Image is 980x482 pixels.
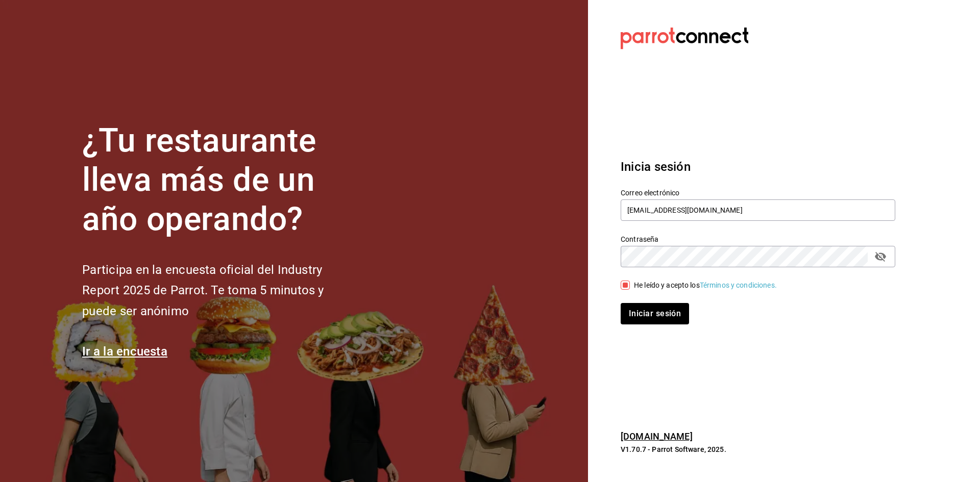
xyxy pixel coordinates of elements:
button: Iniciar sesión [621,303,689,324]
a: [DOMAIN_NAME] [621,431,693,442]
label: Contraseña [621,236,895,243]
div: He leído y acepto los [634,280,777,291]
p: V1.70.7 - Parrot Software, 2025. [621,444,895,454]
input: Ingresa tu correo electrónico [621,199,895,221]
h2: Participa en la encuesta oficial del Industry Report 2025 de Parrot. Te toma 5 minutos y puede se... [82,260,358,322]
label: Correo electrónico [621,189,895,196]
a: Ir a la encuesta [82,344,167,359]
a: Términos y condiciones. [700,281,777,289]
h1: ¿Tu restaurante lleva más de un año operando? [82,121,358,239]
button: passwordField [872,248,889,265]
h3: Inicia sesión [621,158,895,176]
